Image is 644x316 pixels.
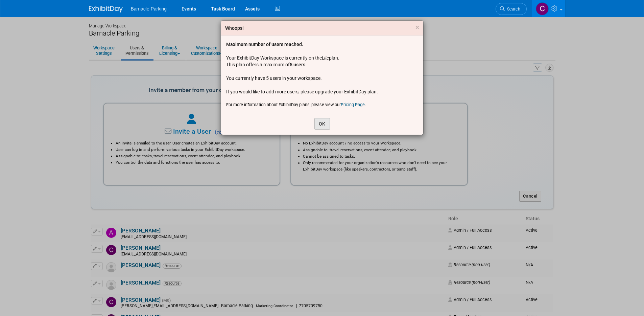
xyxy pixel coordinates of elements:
button: Close [415,24,419,31]
span: × [415,23,419,31]
b: 5 users [290,62,305,67]
a: Pricing Page [341,102,365,107]
div: Your ExhibitDay Workspace is currently on the plan. This plan offers a maximum of . You currently... [226,41,418,108]
button: OK [314,118,330,130]
div: For more information about ExhibitDay plans, please view our . [226,102,418,108]
i: Lite [322,55,329,61]
b: Maximum number of users reached. [226,42,303,47]
div: Whoops! [225,25,244,31]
